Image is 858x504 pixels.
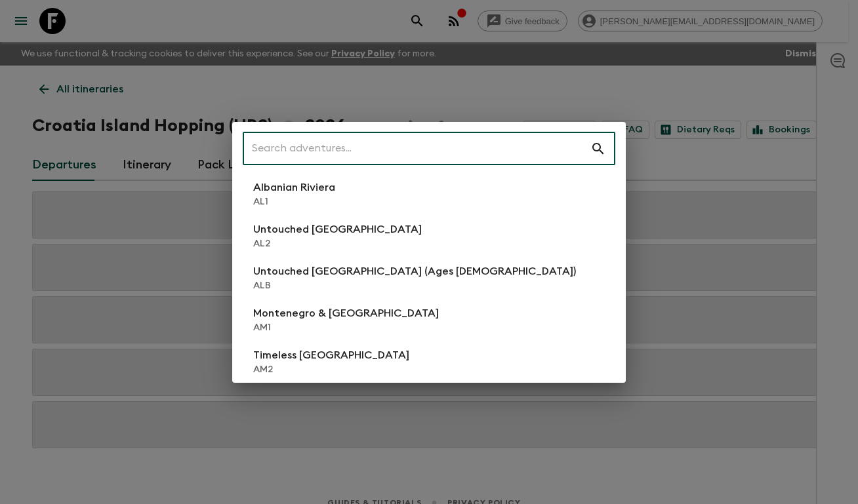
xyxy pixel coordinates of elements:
[253,195,335,208] p: AL1
[253,363,409,376] p: AM2
[243,130,590,167] input: Search adventures...
[253,263,576,279] p: Untouched [GEOGRAPHIC_DATA] (Ages [DEMOGRAPHIC_DATA])
[253,347,409,363] p: Timeless [GEOGRAPHIC_DATA]
[253,305,439,321] p: Montenegro & [GEOGRAPHIC_DATA]
[253,321,439,334] p: AM1
[253,222,422,237] p: Untouched [GEOGRAPHIC_DATA]
[253,237,422,250] p: AL2
[253,279,576,292] p: ALB
[253,180,335,195] p: Albanian Riviera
